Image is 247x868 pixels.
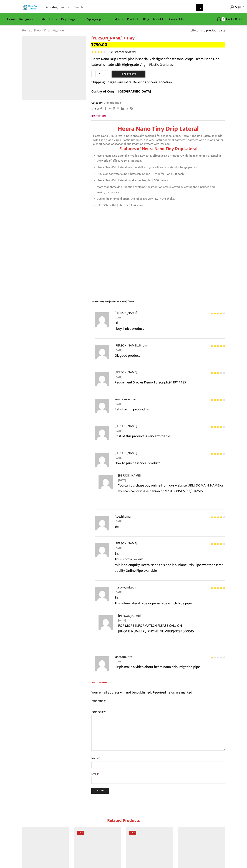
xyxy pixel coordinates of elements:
span: Description [91,114,106,118]
span: 10 [91,51,107,53]
button: Add to cart [112,71,145,78]
button: Search button [196,4,203,11]
bdi: 750.00 [91,41,107,48]
p: Heera Nano Drip Lateral pipe is specially designed for seasonal crops. Heera Nano Drip Lateral is... [91,56,225,68]
span: ₹ [91,41,94,48]
span: Rated out of 5 [211,516,222,518]
li: More than three drip irrigation systems, the irrigation area is saved by saving the pipelines and... [97,184,223,195]
a: Brush Cutter [35,15,59,23]
div: Rated 4 out of 5 [211,543,225,545]
span: Rated out of 5 [211,371,220,374]
p: Sir, This is not a review this is an enquiry, Heera Nano this one is a inlane Drip Pipe, whether ... [115,551,225,573]
div: Heera Nano Drip Lateral pipe is specially designed for seasonal crops. Heera Nano Drip Lateral is... [93,125,223,208]
div: Rated 4 out of 5 [211,516,225,518]
li: Heera Nano Drip Lateral has the ability to give 4 liters of water discharge per hour. [97,165,223,170]
a: Description [91,112,225,120]
time: [DATE] [115,348,225,353]
time: [DATE] [118,618,225,623]
a: Raingun [17,15,35,23]
span: 0 [221,17,225,21]
span: Your email address will not be published. Required fields are marked [91,689,192,695]
span: Rated out of 5 [211,587,225,589]
label: Your rating [91,699,225,703]
p: You can purchase buy online from our website or you can call our salesperson on 9284000512/513/51... [118,483,225,494]
strong: [PERSON_NAME] [118,473,141,478]
strong: [PERSON_NAME] [115,310,137,315]
strong: Adeshkumar [115,514,132,519]
span: ₹ [233,16,235,22]
time: [DATE] [115,590,225,595]
a: (10customer reviews) [107,50,136,54]
a: Drip Irrigation [103,100,121,105]
a: Blog [141,15,151,23]
span: Share: [91,107,99,111]
time: [DATE] [115,546,225,551]
p: Sir pls make a video about heera nano drip irrigation pipe. [115,664,225,670]
time: [DATE] [115,429,225,433]
input: Search for... [72,4,196,11]
label: Name [91,756,225,761]
a: About Us [151,15,167,23]
time: [DATE] [115,659,225,664]
strong: malaviyamitesh [115,585,136,590]
p: Sir This inline lateral pipe or pepsi pipe which type pipe [115,595,225,606]
label: Your review [91,710,225,714]
time: [DATE] [115,315,225,320]
p: Shipping Charges are extra, Depends on your Location [91,79,172,85]
strong: [PERSON_NAME] [115,370,137,375]
a: Contact Us [167,15,186,23]
span: Rated out of 5 [211,345,225,347]
li: Heera Nano Drip Lateral bundle has length of 500 meters. [97,178,223,183]
time: [DATE] [115,519,225,524]
img: Tiny Drip Lateral [22,36,86,100]
a: Drip Irrigation [59,15,85,23]
p: Hi I buy 4 nice product [115,320,225,331]
span: Related products [107,817,140,824]
strong: [PERSON_NAME] [115,450,137,456]
label: Email [91,772,225,776]
span: Cart [225,17,232,22]
a: Shop [34,28,41,33]
div: Rated 1 out of 5 [211,656,225,659]
a: Sprayer pump [85,15,112,23]
span: Sign in [234,5,244,10]
span: Rated out of 5 [211,398,222,401]
a: Sign in [208,4,244,11]
a: Products [125,15,141,23]
li: Heera Nano Drip Lateral is World’s Lowest & Effective Drip Irrigation, with the technology of Isr... [97,153,223,163]
p: Bahut achhi product hi [115,406,225,412]
time: [DATE] [115,402,225,406]
div: Rated 4 out of 5 [211,312,225,315]
strong: Konda surendar [115,397,136,402]
h2: 10 reviews for [91,300,225,306]
a: [URL][DOMAIN_NAME] [187,482,220,488]
time: [DATE] [115,456,225,460]
input: Submit [91,788,109,794]
b: Cuntry of Origin [GEOGRAPHIC_DATA] [91,88,151,94]
a: Return to previous page [192,28,225,33]
strong: janasamudra [115,654,132,659]
span: Rated out of 5 based on customer ratings [91,51,102,53]
span: Add a review [91,681,225,687]
a: Home [22,28,30,33]
div: Rated 4 out of 5 [211,425,225,428]
div: Rated 4 out of 5 [211,398,225,401]
p: Yes [115,524,225,530]
li: [PERSON_NAME] life – is 3 to 4 years. [97,203,223,208]
time: [DATE] [118,478,225,483]
strong: [PERSON_NAME].vikram [115,343,147,348]
nav: Breadcrumb [22,28,64,33]
p: Ok good product [115,353,225,358]
p: Cost of this product is very affordable [115,433,225,439]
span: 10 [108,49,111,55]
div: Rated 3 out of 5 [211,371,225,374]
a: 0 Cart ₹0.00 [207,16,242,23]
p: How to purchase your product [115,460,225,466]
h1: [PERSON_NAME] / Tiny [91,36,225,41]
a: Drip Irrigation [44,28,64,33]
a: Filter [112,15,125,23]
span: Rated out of 5 [211,543,222,545]
div: Rated 5 out of 5 [211,587,225,589]
span: Rated out of 5 [211,452,222,455]
input: Product quantity [96,71,104,77]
